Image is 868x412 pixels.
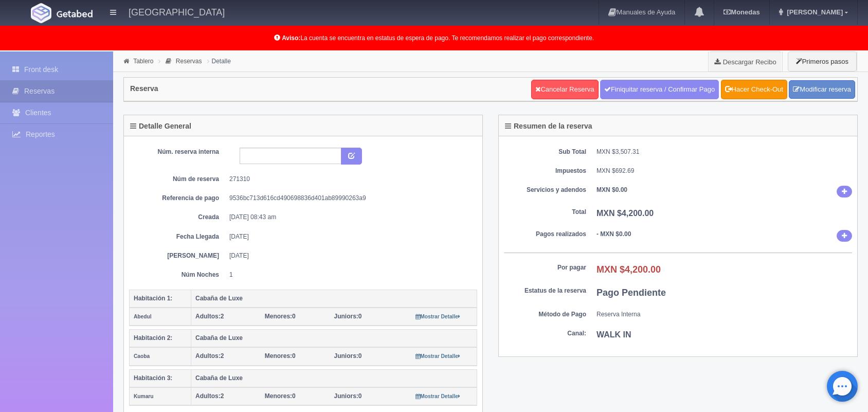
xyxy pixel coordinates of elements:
[784,8,843,16] span: [PERSON_NAME]
[229,194,469,203] dd: 9536bc713d616cd490698836d401ab89990263a9
[130,85,158,93] h4: Reserva
[505,122,592,130] h4: Resumen de la reserva
[191,290,477,308] th: Cabaña de Luxe
[596,230,631,238] b: - MXN $0.00
[195,313,224,320] span: 2
[265,352,292,360] strong: Menores:
[504,186,586,194] dt: Servicios y adendos
[596,264,661,275] b: MXN $4,200.00
[415,393,460,399] small: Mostrar Detalle
[57,10,93,17] img: Getabed
[195,392,221,400] strong: Adultos:
[229,232,469,241] dd: [DATE]
[229,175,469,184] dd: 271310
[504,208,586,217] dt: Total
[504,263,586,272] dt: Por pagar
[137,213,219,222] dt: Creada
[191,330,477,348] th: Cabaña de Luxe
[334,313,358,320] strong: Juniors:
[265,313,292,320] strong: Menores:
[721,80,787,99] a: Hacer Check-Out
[134,353,150,359] small: Caoba
[596,288,666,298] b: Pago Pendiente
[229,213,469,222] dd: [DATE] 08:43 am
[504,148,586,156] dt: Sub Total
[195,352,221,360] strong: Adultos:
[724,8,759,16] b: Monedas
[265,392,296,400] span: 0
[504,310,586,319] dt: Método de Pago
[504,230,586,239] dt: Pagos realizados
[134,334,172,342] b: Habitación 2:
[334,392,358,400] strong: Juniors:
[596,186,627,193] b: MXN $0.00
[137,252,219,260] dt: [PERSON_NAME]
[415,352,460,360] a: Mostrar Detalle
[137,232,219,241] dt: Fecha Llegada
[130,122,191,130] h4: Detalle General
[134,393,154,399] small: Kumaru
[205,56,233,66] li: Detalle
[334,352,358,360] strong: Juniors:
[596,167,852,175] dd: MXN $692.69
[788,51,857,71] button: Primeros pasos
[133,58,153,65] a: Tablero
[596,209,654,218] b: MXN $4,200.00
[31,3,51,23] img: Getabed
[134,314,152,319] small: Abedul
[334,352,362,360] span: 0
[137,271,219,279] dt: Núm Noches
[600,80,719,99] a: Finiquitar reserva / Confirmar Pago
[137,175,219,184] dt: Núm de reserva
[137,148,219,156] dt: Núm. reserva interna
[176,58,202,65] a: Reservas
[265,313,296,320] span: 0
[137,194,219,203] dt: Referencia de pago
[134,295,172,302] b: Habitación 1:
[415,353,460,359] small: Mostrar Detalle
[129,5,225,18] h4: [GEOGRAPHIC_DATA]
[789,80,855,99] a: Modificar reserva
[504,167,586,175] dt: Impuestos
[334,313,362,320] span: 0
[709,51,782,72] a: Descargar Recibo
[195,313,221,320] strong: Adultos:
[282,34,300,42] b: Aviso:
[504,286,586,295] dt: Estatus de la reserva
[195,392,224,400] span: 2
[334,392,362,400] span: 0
[229,271,469,279] dd: 1
[531,80,598,99] a: Cancelar Reserva
[415,313,460,320] a: Mostrar Detalle
[229,252,469,260] dd: [DATE]
[265,392,292,400] strong: Menores:
[596,148,852,156] dd: MXN $3,507.31
[265,352,296,360] span: 0
[191,369,477,387] th: Cabaña de Luxe
[596,310,852,319] dd: Reserva Interna
[596,330,631,339] b: WALK IN
[415,314,460,319] small: Mostrar Detalle
[415,392,460,400] a: Mostrar Detalle
[195,352,224,360] span: 2
[134,374,172,382] b: Habitación 3:
[504,329,586,338] dt: Canal:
